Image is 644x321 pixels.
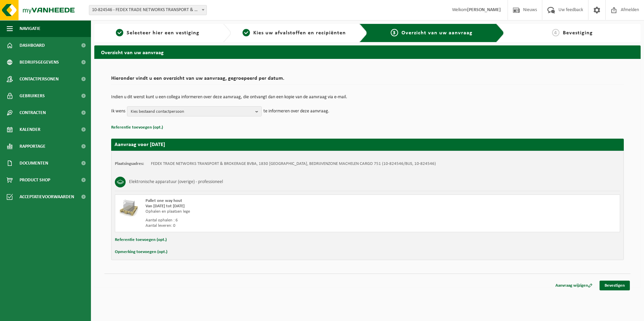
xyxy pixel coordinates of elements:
[146,223,394,228] div: Aantal leveren: 0
[111,123,163,132] button: Referentie toevoegen (opt.)
[550,281,598,290] a: Aanvraag wijzigen
[20,20,40,37] span: Navigatie
[20,71,59,87] span: Contactpersonen
[146,218,394,223] div: Aantal ophalen : 6
[20,155,48,172] span: Documenten
[89,5,207,15] span: 10-824546 - FEDEX TRADE NETWORKS TRANSPORT & BROKERAGE BVBA - MACHELEN
[94,45,641,59] h2: Overzicht van uw aanvraag
[111,76,624,85] h2: Hieronder vindt u een overzicht van uw aanvraag, gegroepeerd per datum.
[129,177,223,187] h3: Elektronische apparatuur (overige) - professioneel
[401,30,473,36] span: Overzicht van uw aanvraag
[552,29,559,36] span: 4
[116,29,123,36] span: 1
[151,161,436,167] td: FEDEX TRADE NETWORKS TRANSPORT & BROKERAGE BVBA, 1830 [GEOGRAPHIC_DATA], BEDRIJVENZONE MACHELEN C...
[146,209,394,214] div: Ophalen en plaatsen lege
[89,5,206,15] span: 10-824546 - FEDEX TRADE NETWORKS TRANSPORT & BROKERAGE BVBA - MACHELEN
[111,95,624,100] p: Indien u dit wenst kunt u een collega informeren over deze aanvraag, die ontvangt dan een kopie v...
[20,121,40,138] span: Kalender
[600,281,630,290] a: Bevestigen
[20,104,46,121] span: Contracten
[119,198,139,218] img: LP-PA-00000-WDN-11.png
[127,30,199,36] span: Selecteer hier een vestiging
[20,87,45,104] span: Gebruikers
[243,29,250,36] span: 2
[115,162,144,166] strong: Plaatsingsadres:
[234,29,354,37] a: 2Kies uw afvalstoffen en recipiënten
[146,199,182,203] span: Pallet one way hout
[20,37,45,54] span: Dashboard
[563,30,593,36] span: Bevestiging
[20,172,50,188] span: Product Shop
[115,236,167,244] button: Referentie toevoegen (opt.)
[111,106,125,116] p: Ik wens
[253,30,346,36] span: Kies uw afvalstoffen en recipiënten
[20,54,59,71] span: Bedrijfsgegevens
[20,188,74,205] span: Acceptatievoorwaarden
[115,142,165,147] strong: Aanvraag voor [DATE]
[98,29,218,37] a: 1Selecteer hier een vestiging
[263,106,329,116] p: te informeren over deze aanvraag.
[467,7,501,12] strong: [PERSON_NAME]
[146,204,185,208] strong: Van [DATE] tot [DATE]
[127,106,262,116] button: Kies bestaand contactpersoon
[20,138,45,155] span: Rapportage
[115,248,167,256] button: Opmerking toevoegen (opt.)
[131,107,253,117] span: Kies bestaand contactpersoon
[391,29,398,36] span: 3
